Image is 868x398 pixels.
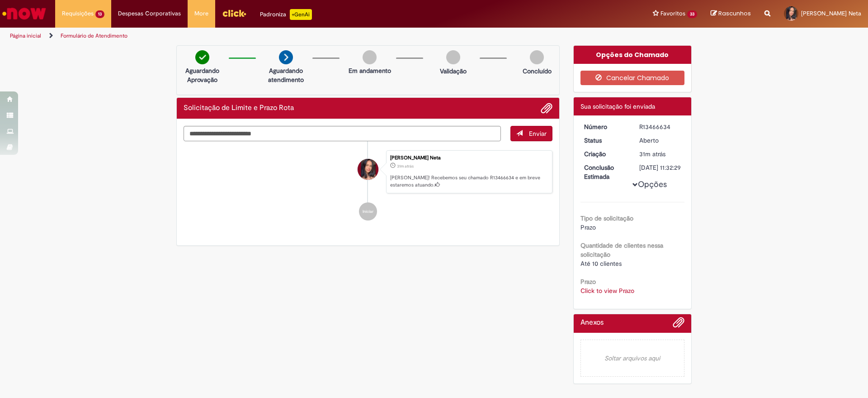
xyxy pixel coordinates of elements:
p: Em andamento [349,66,391,75]
time: 01/09/2025 09:32:25 [639,150,665,158]
p: Concluído [523,67,552,76]
div: Padroniza [260,9,312,20]
time: 01/09/2025 09:32:25 [397,163,414,169]
span: Rascunhos [718,9,751,18]
img: check-circle-green.png [195,50,209,64]
span: Prazo [580,223,596,231]
p: Aguardando Aprovação [180,66,224,84]
dt: Conclusão Estimada [577,163,633,181]
span: More [194,9,208,18]
em: Soltar arquivos aqui [580,340,685,377]
h2: Solicitação de Limite e Prazo Rota Histórico de tíquete [184,104,294,112]
div: 01/09/2025 09:32:25 [639,149,681,158]
span: Requisições [62,9,94,18]
span: Enviar [529,129,547,138]
b: Quantidade de clientes nessa solicitação [580,241,663,259]
span: 31m atrás [639,150,665,158]
span: Despesas Corporativas [118,9,181,18]
button: Enviar [510,126,552,141]
textarea: Digite sua mensagem aqui... [184,126,501,141]
img: img-circle-grey.png [446,50,460,64]
ul: Histórico de tíquete [184,141,552,230]
dt: Status [577,136,633,145]
div: R13466634 [639,122,681,131]
img: ServiceNow [1,5,47,23]
b: Tipo de solicitação [580,214,633,222]
p: +GenAi [290,9,312,20]
img: click_logo_yellow_360x200.png [222,6,246,20]
img: img-circle-grey.png [530,50,544,64]
a: Página inicial [10,32,41,39]
span: Favoritos [660,9,685,18]
div: Adalgisa Onofre De Araujo Neta [358,159,378,180]
p: Validação [440,67,467,76]
span: 33 [687,10,697,18]
ul: Trilhas de página [7,28,572,44]
div: [DATE] 11:32:29 [639,163,681,172]
span: [PERSON_NAME] Neta [801,10,861,17]
span: Sua solicitação foi enviada [580,102,655,110]
a: Click to view Prazo [580,287,634,295]
div: [PERSON_NAME] Neta [390,155,547,161]
button: Cancelar Chamado [580,71,685,85]
span: 13 [95,10,104,18]
button: Adicionar anexos [541,102,552,114]
span: Até 10 clientes [580,259,622,268]
p: [PERSON_NAME]! Recebemos seu chamado R13466634 e em breve estaremos atuando. [390,174,547,188]
a: Rascunhos [711,10,751,18]
a: Formulário de Atendimento [61,32,127,39]
button: Adicionar anexos [673,316,684,333]
h2: Anexos [580,319,604,327]
dt: Número [577,122,633,131]
p: Aguardando atendimento [264,66,308,84]
li: Adalgisa Onofre De Araujo Neta [184,150,552,194]
div: Opções do Chamado [574,46,692,64]
img: img-circle-grey.png [363,50,377,64]
div: Aberto [639,136,681,145]
dt: Criação [577,149,633,158]
span: 31m atrás [397,163,414,169]
img: arrow-next.png [279,50,293,64]
b: Prazo [580,278,596,286]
